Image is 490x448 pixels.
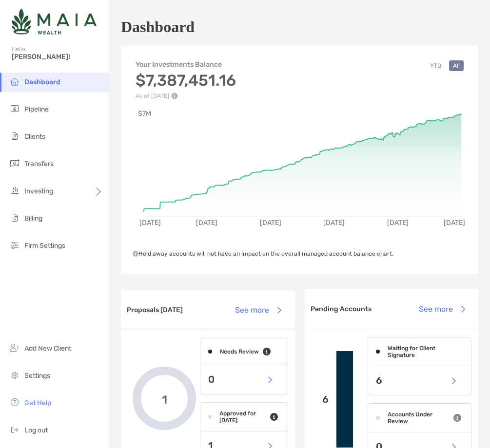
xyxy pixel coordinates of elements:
p: 6 [311,393,329,406]
span: [PERSON_NAME]! [12,53,103,61]
span: Billing [24,214,42,223]
h3: Pending Accounts [311,305,372,313]
text: $7M [138,110,151,118]
h4: Waiting for Client Signature [388,345,461,358]
h4: Approved for [DATE] [219,410,266,424]
p: 0 [208,373,215,386]
img: add_new_client icon [9,342,20,354]
h4: Your Investments Balance [136,60,236,69]
button: See more [411,299,472,320]
h4: Accounts Under Review [388,411,450,425]
img: transfers icon [9,157,20,169]
span: Add New Client [24,344,71,353]
span: Pipeline [24,105,49,113]
span: Clients [24,132,45,141]
span: Get Help [24,399,51,407]
span: Investing [24,187,53,195]
span: Dashboard [24,78,60,86]
img: billing icon [9,212,20,224]
span: Settings [24,372,50,380]
h3: Proposals [DATE] [127,306,183,314]
p: 6 [376,374,382,387]
img: firm-settings icon [9,239,20,251]
h4: Needs Review [220,348,259,355]
span: Log out [24,426,48,434]
img: pipeline icon [9,103,20,114]
img: get-help icon [9,396,20,408]
img: settings icon [9,369,20,381]
span: Held away accounts will not have an impact on the overall managed account balance chart. [133,250,393,257]
text: [DATE] [444,219,465,227]
span: 1 [162,392,167,406]
h3: $7,387,451.16 [136,71,236,90]
text: [DATE] [387,219,409,227]
text: [DATE] [260,219,281,227]
img: investing icon [9,185,20,196]
img: dashboard icon [9,75,20,87]
text: [DATE] [323,219,345,227]
p: As of [DATE] [136,93,236,99]
button: YTD [426,60,445,71]
span: Transfers [24,160,54,168]
img: clients icon [9,130,20,142]
h1: Dashboard [121,18,195,36]
img: Zoe Logo [12,4,97,39]
text: [DATE] [139,219,161,227]
img: logout icon [9,424,20,435]
span: Firm Settings [24,242,65,250]
button: See more [228,299,289,321]
img: Performance Info [171,93,178,99]
text: [DATE] [196,219,217,227]
button: All [449,60,464,71]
